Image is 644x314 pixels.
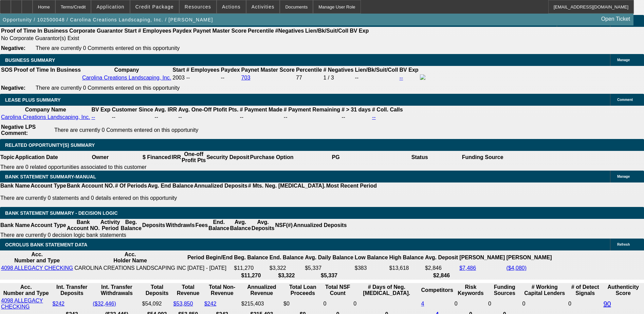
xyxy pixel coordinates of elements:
[204,301,217,307] a: $242
[353,297,420,310] td: 0
[248,28,274,34] b: Percentile
[269,272,304,279] th: $3,322
[246,0,280,13] button: Activities
[275,28,304,34] b: #Negatives
[389,251,424,264] th: High Balance
[269,265,304,272] td: $3,322
[488,284,521,297] th: Funding Sources
[100,219,121,232] th: Activity Period
[112,107,153,112] b: Customer Since
[186,75,190,81] span: --
[240,107,282,112] b: # Payment Made
[354,74,398,82] td: --
[454,284,487,297] th: Risk Keywords
[454,297,487,310] td: 0
[222,4,241,10] span: Actions
[172,74,185,82] td: 2003
[252,4,275,10] span: Activities
[221,74,240,82] td: --
[5,242,87,247] span: OCROLUS BANK STATEMENT DATA
[294,151,378,164] th: PG
[248,182,326,189] th: # Mts. Neg. [MEDICAL_DATA].
[1,298,43,310] a: 4098 ALLEGACY CHECKING
[5,57,55,63] span: BUSINESS SUMMARY
[241,67,295,73] b: Paynet Master Score
[217,0,246,13] button: Actions
[425,251,458,264] th: Avg. Deposit
[186,67,220,73] b: # Employees
[193,28,246,34] b: Paynet Master Score
[111,114,153,121] td: --
[1,284,51,297] th: Acc. Number and Type
[323,75,353,81] div: 1 / 3
[5,97,61,103] span: LEASE PLUS SUMMARY
[92,284,141,297] th: Int. Transfer Withdrawals
[251,219,275,232] th: Avg. Deposits
[114,67,139,73] b: Company
[283,284,322,297] th: Total Loan Proceeds
[204,284,240,297] th: Total Non-Revenue
[305,28,348,34] b: Lien/Bk/Suit/Coll
[120,219,142,232] th: Beg. Balance
[173,301,193,307] a: $53,850
[181,151,206,164] th: One-off Profit Pts
[178,107,238,112] b: Avg. One-Off Ptofit Pts.
[165,219,195,232] th: Withdrawls
[142,219,166,232] th: Deposits
[1,265,73,271] a: 4098 ALLEGACY CHECKING
[229,219,251,232] th: Avg. Balance
[1,45,25,51] b: Negative:
[30,182,67,189] th: Account Type
[178,114,239,121] td: --
[462,151,504,164] th: Funding Source
[115,182,147,189] th: # Of Periods
[25,107,66,112] b: Company Name
[5,210,118,216] span: Bank Statement Summary - Decision Logic
[74,251,186,264] th: Acc. Holder Name
[1,85,25,91] b: Negative:
[171,151,181,164] th: IRR
[30,219,67,232] th: Account Type
[293,219,347,232] th: Annualized Deposits
[617,175,630,178] span: Manage
[241,301,282,307] div: $215,403
[459,265,476,271] a: $7,486
[54,127,198,133] span: There are currently 0 Comments entered on this opportunity
[389,265,424,272] td: $13,618
[154,114,177,121] td: --
[522,301,525,307] span: 0
[142,297,172,310] td: $54,092
[1,67,13,73] th: SOS
[250,151,294,164] th: Purchase Option
[425,272,458,279] th: $2,846
[400,75,403,81] a: --
[138,28,171,34] b: # Employees
[1,28,68,34] th: Proof of Time In Business
[142,151,171,164] th: $ Financed
[323,67,353,73] b: # Negatives
[350,28,369,34] b: BV Exp
[221,67,240,73] b: Paydex
[488,297,521,310] td: 0
[1,114,90,120] a: Carolina Creations Landscaping, Inc.
[52,301,65,307] a: $242
[130,0,179,13] button: Credit Package
[617,58,630,62] span: Manage
[5,174,96,179] span: BANK STATEMENT SUMMARY-MANUAL
[36,85,180,91] span: There are currently 0 Comments entered on this opportunity
[52,284,92,297] th: Int. Transfer Deposits
[124,28,136,34] b: Start
[74,265,186,272] td: CAROLINA CREATIONS LANDSCAPING INC
[173,284,203,297] th: Total Revenue
[67,182,115,189] th: Bank Account NO.
[323,297,353,310] td: 0
[296,75,322,81] div: 77
[195,219,208,232] th: Fees
[354,265,388,272] td: $383
[82,75,171,81] a: Carolina Creations Landscaping, Inc.
[1,35,372,42] td: No Corporate Guarantor(s) Exist
[3,17,213,22] span: Opportunity / 102500048 / Carolina Creations Landscaping, Inc. / [PERSON_NAME]
[1,124,36,136] b: Negative LPS Comment:
[305,265,354,272] td: $5,337
[522,284,567,297] th: # Working Capital Lenders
